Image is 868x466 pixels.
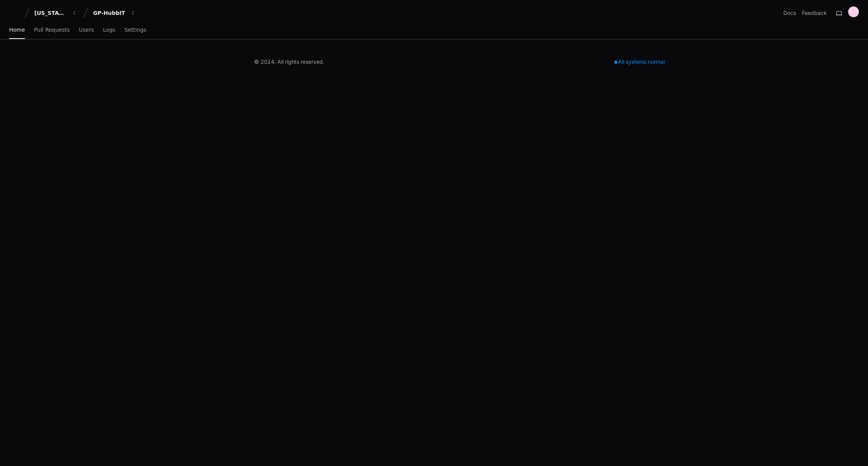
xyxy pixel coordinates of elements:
[254,58,324,66] div: © 2024. All rights reserved.
[783,9,796,17] a: Docs
[9,27,25,32] span: Home
[9,21,25,39] a: Home
[610,56,669,67] div: All systems normal
[802,9,827,17] button: Feedback
[93,9,126,17] div: GP-HubbIT
[103,27,115,32] span: Logs
[79,27,94,32] span: Users
[34,21,69,39] a: Pull Requests
[34,9,67,17] div: [US_STATE] Pacific
[34,27,69,32] span: Pull Requests
[103,21,115,39] a: Logs
[79,21,94,39] a: Users
[124,21,146,39] a: Settings
[31,6,80,20] button: [US_STATE] Pacific
[90,6,139,20] button: GP-HubbIT
[124,27,146,32] span: Settings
